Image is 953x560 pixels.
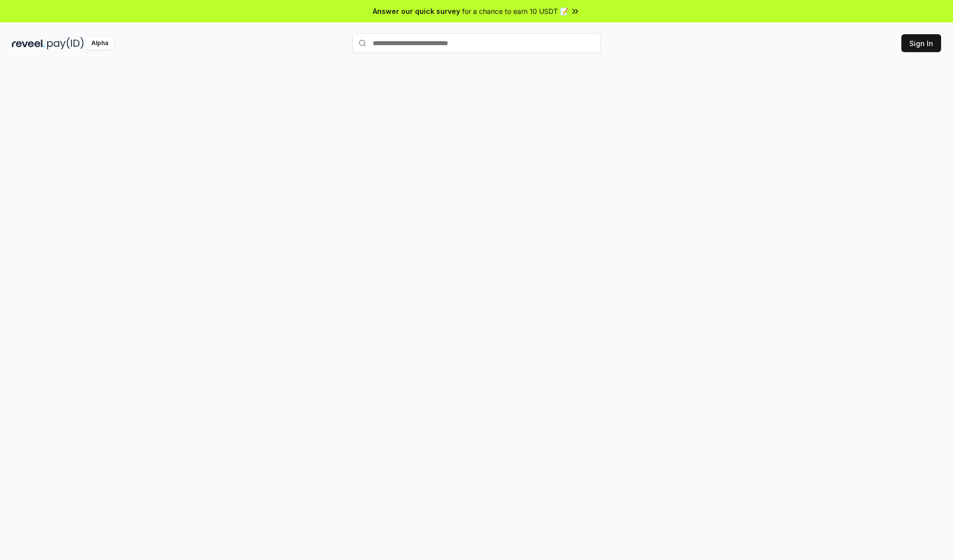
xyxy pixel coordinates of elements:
div: Alpha [86,37,114,50]
img: reveel_dark [12,37,45,50]
span: Answer our quick survey [373,6,460,16]
img: pay_id [47,37,84,50]
span: for a chance to earn 10 USDT 📝 [462,6,568,16]
button: Sign In [901,34,941,52]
